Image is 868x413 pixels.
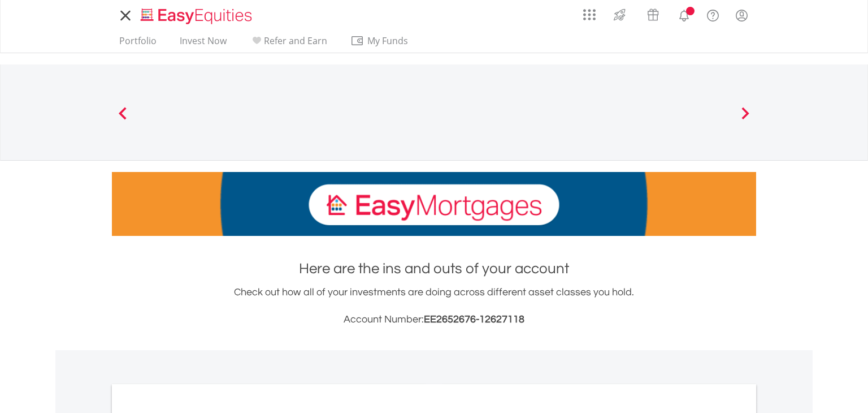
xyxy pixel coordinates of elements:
[264,35,327,47] span: Refer and Earn
[636,3,670,24] a: Vouchers
[670,3,698,25] a: Notifications
[576,3,603,21] a: AppsGrid
[245,35,332,53] a: Refer and Earn
[115,35,161,53] a: Portfolio
[138,7,257,25] img: EasyEquities_Logo.png
[583,8,596,21] img: grid-menu-icon.svg
[112,172,756,236] img: EasyMortage Promotion Banner
[136,3,257,25] a: Home page
[698,3,727,25] a: FAQ's and Support
[350,33,424,48] span: My Funds
[610,6,629,24] img: thrive-v2.svg
[727,3,756,28] a: My Profile
[112,312,756,328] h3: Account Number:
[424,314,524,325] span: EE2652676-12627118
[112,259,756,279] h1: Here are the ins and outs of your account
[112,285,756,328] div: Check out how all of your investments are doing across different asset classes you hold.
[644,6,662,24] img: vouchers-v2.svg
[175,35,231,53] a: Invest Now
